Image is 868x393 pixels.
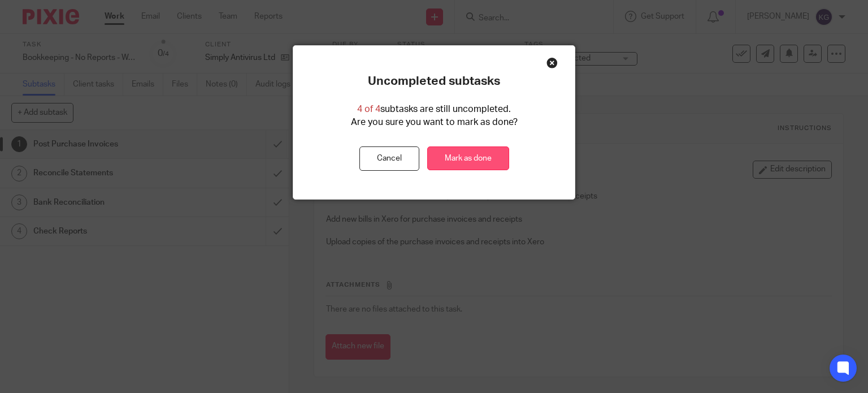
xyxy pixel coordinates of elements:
p: subtasks are still uncompleted. [357,103,511,116]
a: Mark as done [427,146,509,171]
span: 4 of 4 [357,105,380,114]
button: Cancel [359,146,419,171]
p: Uncompleted subtasks [368,74,500,89]
p: Are you sure you want to mark as done? [351,116,518,129]
div: Close this dialog window [546,57,558,68]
